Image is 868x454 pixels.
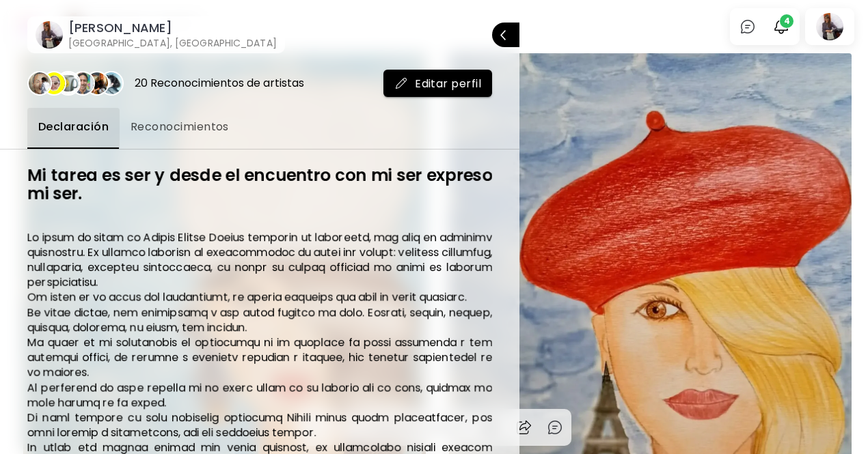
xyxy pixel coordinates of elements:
button: mailEditar perfil [383,70,492,97]
span: Reconocimientos [131,119,229,135]
span: Editar perfil [394,76,481,91]
h6: [PERSON_NAME] [68,20,277,36]
img: mail [394,76,408,90]
span: Declaración [38,119,109,135]
h6: Mi tarea es ser y desde el encuentro con mi ser expreso mi ser. [27,166,492,203]
h6: [GEOGRAPHIC_DATA], [GEOGRAPHIC_DATA] [68,36,277,50]
div: 20 Reconocimientos de artistas [135,76,304,91]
